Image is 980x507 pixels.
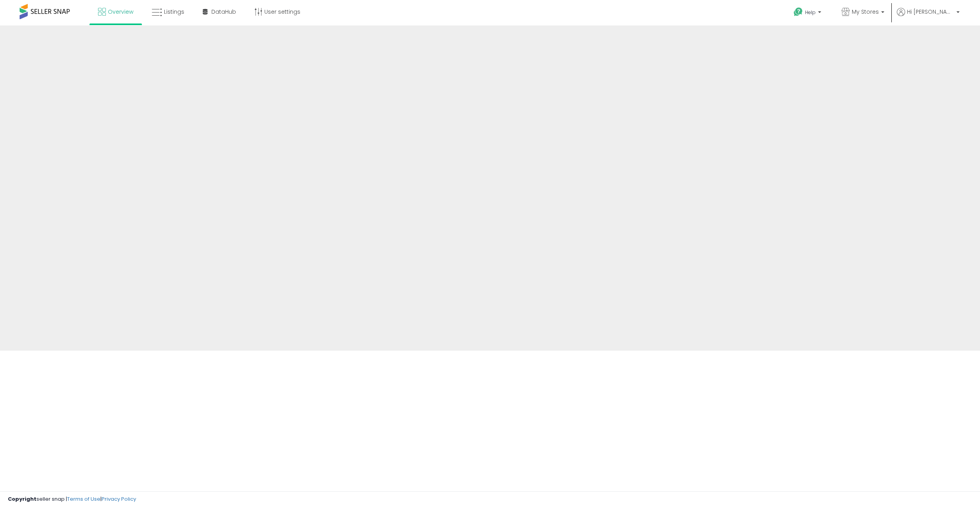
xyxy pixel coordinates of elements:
[793,7,803,17] i: Get Help
[108,8,133,16] span: Overview
[211,8,236,16] span: DataHub
[164,8,184,16] span: Listings
[787,1,829,25] a: Help
[907,8,954,16] span: Hi [PERSON_NAME]
[805,9,816,16] span: Help
[897,8,960,25] a: Hi [PERSON_NAME]
[852,8,879,16] span: My Stores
